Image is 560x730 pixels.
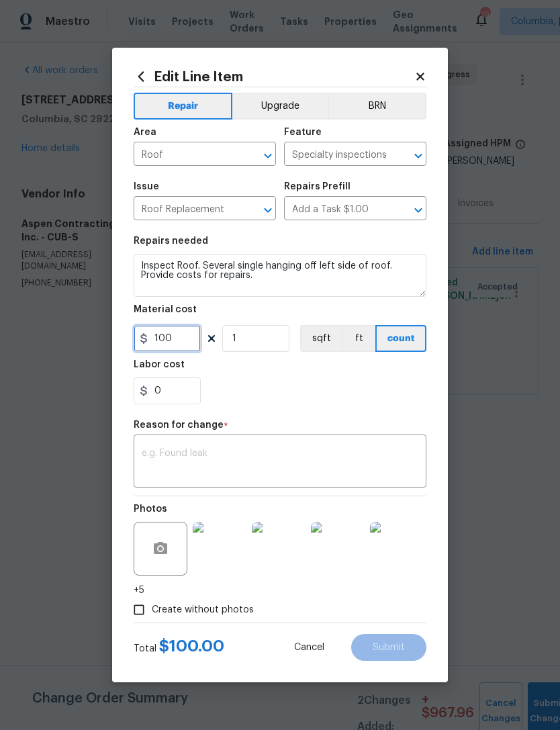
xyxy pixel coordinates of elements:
[134,93,232,120] button: Repair
[351,634,426,661] button: Submit
[134,236,208,246] h5: Repairs needed
[134,128,156,137] h5: Area
[284,128,322,137] h5: Feature
[409,201,428,220] button: Open
[259,146,277,165] button: Open
[159,638,224,654] span: $ 100.00
[273,634,346,661] button: Cancel
[328,93,426,120] button: BRN
[373,643,405,653] span: Submit
[134,254,426,297] textarea: Inspect Roof. Several single hanging off left side of roof. Provide costs for repairs.
[342,325,375,352] button: ft
[375,325,426,352] button: count
[300,325,342,352] button: sqft
[134,584,144,597] span: +5
[409,146,428,165] button: Open
[134,305,197,314] h5: Material cost
[134,360,185,369] h5: Labor cost
[152,603,254,617] span: Create without photos
[259,201,277,220] button: Open
[232,93,328,120] button: Upgrade
[134,420,224,430] h5: Reason for change
[134,504,167,514] h5: Photos
[294,643,324,653] span: Cancel
[134,639,224,655] div: Total
[134,69,414,84] h2: Edit Line Item
[284,182,351,191] h5: Repairs Prefill
[134,182,159,191] h5: Issue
